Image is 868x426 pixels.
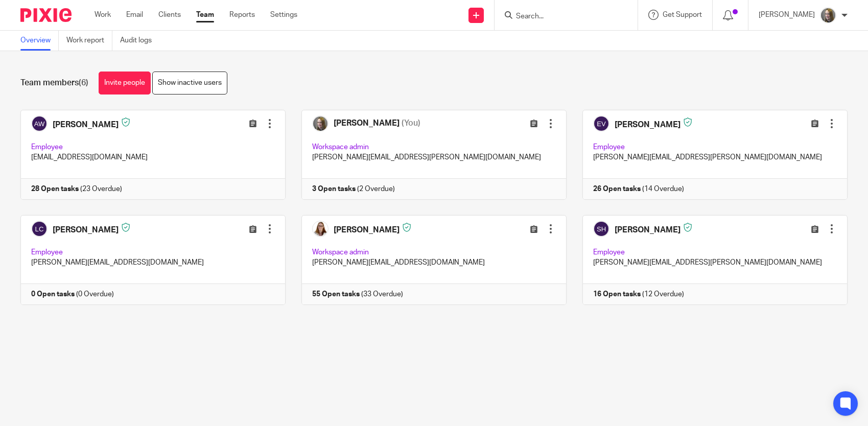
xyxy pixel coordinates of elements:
[95,10,111,20] a: Work
[66,31,112,51] a: Work report
[663,11,702,18] span: Get Support
[270,10,297,20] a: Settings
[99,72,151,94] a: Invite people
[759,10,815,20] p: [PERSON_NAME]
[20,78,88,88] h1: Team members
[120,31,159,51] a: Audit logs
[79,79,88,87] span: (6)
[196,10,214,20] a: Team
[126,10,143,20] a: Email
[158,10,181,20] a: Clients
[152,72,227,94] a: Show inactive users
[820,7,836,23] img: Emma%201.jpg
[20,31,59,51] a: Overview
[515,12,607,21] input: Search
[20,8,72,22] img: Pixie
[229,10,255,20] a: Reports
